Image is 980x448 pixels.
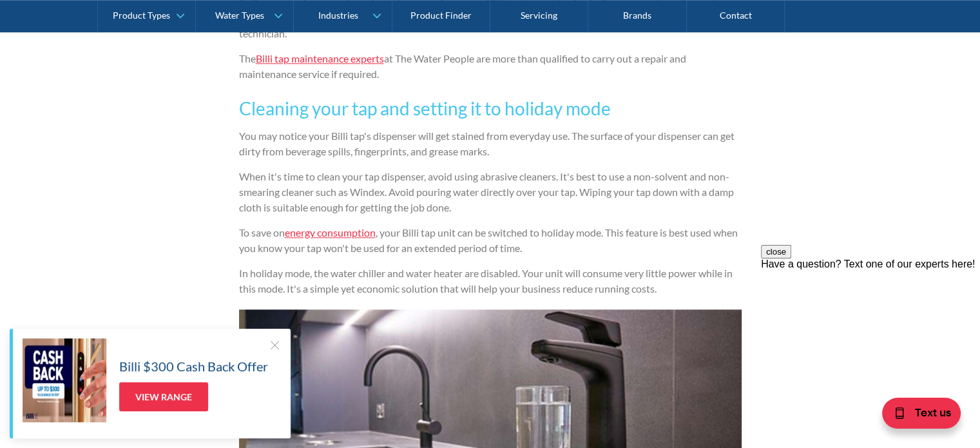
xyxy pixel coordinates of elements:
[318,10,358,21] div: Industries
[239,266,742,297] p: In holiday mode, the water chiller and water heater are disabled. Your unit will consume very lit...
[239,169,742,215] p: When it's time to clean your tap dispenser, avoid using abrasive cleaners. It's best to use a non...
[23,338,106,422] img: Billi $300 Cash Back Offer
[215,10,264,21] div: Water Types
[285,226,376,239] a: energy consumption
[761,245,980,400] iframe: podium webchat widget prompt
[239,51,742,82] p: The at The Water People are more than qualified to carry out a repair and maintenance service if ...
[256,52,384,64] a: Billi tap maintenance experts
[239,128,742,159] p: You may notice your Billi tap's dispenser will get stained from everyday use. The surface of your...
[851,384,980,448] iframe: podium webchat widget bubble
[119,356,268,376] h5: Billi $300 Cash Back Offer
[239,95,742,122] h3: Cleaning your tap and setting it to holiday mode
[119,382,208,411] a: View Range
[239,225,742,256] p: To save on , your Billi tap unit can be switched to holiday mode. This feature is best used when ...
[113,10,170,21] div: Product Types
